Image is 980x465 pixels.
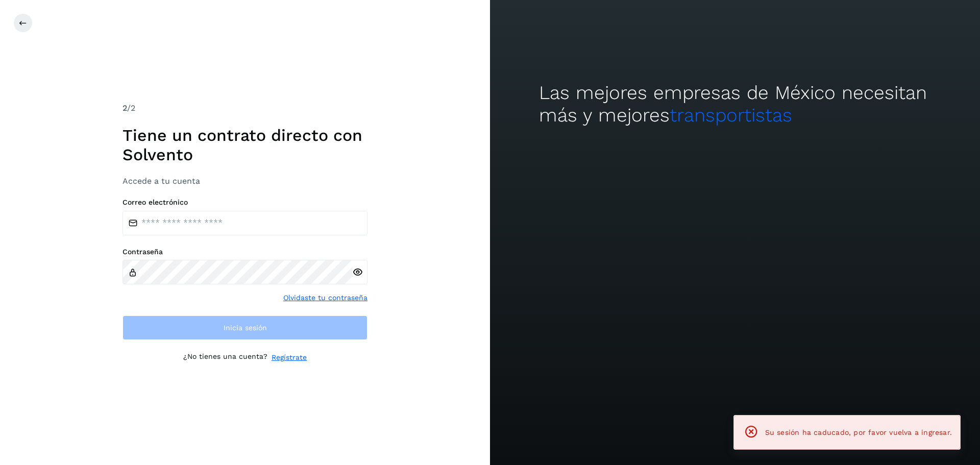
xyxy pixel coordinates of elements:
[224,324,267,331] span: Inicia sesión
[183,352,267,363] p: ¿No tienes una cuenta?
[122,102,367,114] div: /2
[122,198,367,207] label: Correo electrónico
[122,103,127,113] span: 2
[765,428,952,436] span: Su sesión ha caducado, por favor vuelva a ingresar.
[272,352,307,363] a: Regístrate
[122,176,367,186] h3: Accede a tu cuenta
[122,248,367,256] label: Contraseña
[122,126,367,165] h1: Tiene un contrato directo con Solvento
[539,82,931,127] h2: Las mejores empresas de México necesitan más y mejores
[122,315,367,340] button: Inicia sesión
[283,292,367,303] a: Olvidaste tu contraseña
[670,104,792,126] span: transportistas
